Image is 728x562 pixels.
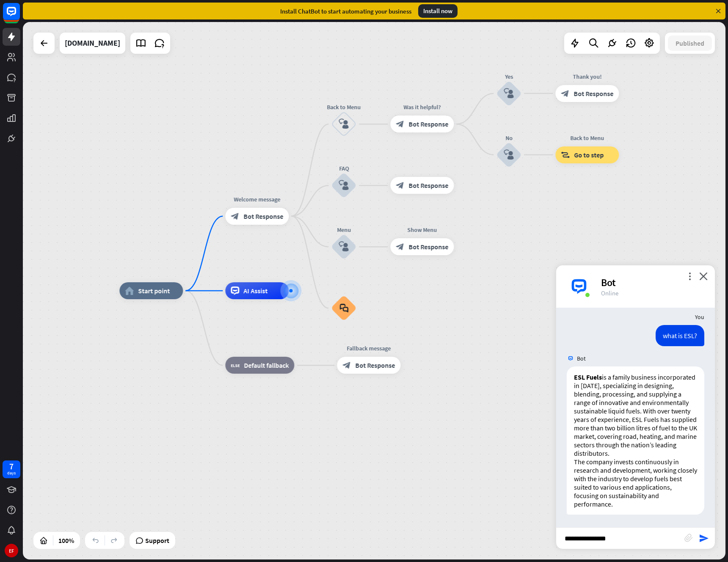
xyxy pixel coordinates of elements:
i: block_user_input [339,180,349,190]
div: staging.eslfuels.com [65,33,120,54]
div: Thank you! [549,72,625,81]
div: No [483,134,534,142]
div: Was it helpful? [384,103,460,111]
div: Back to Menu [318,103,369,111]
button: Published [668,36,712,51]
span: Bot Response [408,242,448,251]
span: Go to step [574,151,604,159]
span: Bot Response [243,212,283,220]
span: Start point [138,287,170,295]
div: days [7,470,16,476]
i: block_faq [339,303,348,313]
i: block_user_input [339,119,349,129]
a: 7 days [3,460,20,478]
span: Bot [577,355,586,362]
div: Menu [318,226,369,234]
span: You [695,313,704,321]
i: more_vert [686,272,694,280]
div: Bot [601,276,705,289]
button: Open LiveChat chat widget [7,3,32,29]
div: Show Menu [384,226,460,234]
i: block_user_input [504,150,514,160]
span: Bot Response [408,181,448,190]
span: AI Assist [243,287,267,295]
div: EF [5,544,18,557]
div: Online [601,289,705,297]
i: block_fallback [231,361,240,369]
i: block_bot_response [342,361,351,369]
i: close [699,272,708,280]
p: is a family business incorporated in [DATE], specializing in designing, blending, processing, and... [574,373,697,457]
div: Back to Menu [549,134,625,142]
div: 100% [56,534,77,547]
i: block_bot_response [396,120,404,128]
div: FAQ [318,164,369,173]
p: The company invests continuously in research and development, working closely with the industry t... [574,457,697,508]
span: Bot Response [355,361,395,369]
i: block_user_input [339,242,349,252]
i: block_user_input [504,88,514,99]
div: Yes [483,72,534,81]
i: block_attachment [684,534,693,542]
span: Default fallback [244,361,289,369]
i: block_bot_response [561,89,569,98]
i: block_bot_response [396,181,404,190]
div: what is ESL? [656,325,704,346]
i: home_2 [125,287,134,295]
div: Install ChatBot to start automating your business [280,7,411,15]
span: Bot Response [408,120,448,128]
div: Fallback message [331,344,407,353]
i: block_goto [561,151,570,159]
strong: ESL Fuels [574,373,602,381]
div: 7 [9,463,14,470]
i: send [699,533,709,543]
div: Install now [418,4,458,18]
div: Welcome message [219,195,295,204]
i: block_bot_response [231,212,239,220]
span: Bot Response [574,89,613,98]
span: Support [145,534,169,547]
i: block_bot_response [396,242,404,251]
